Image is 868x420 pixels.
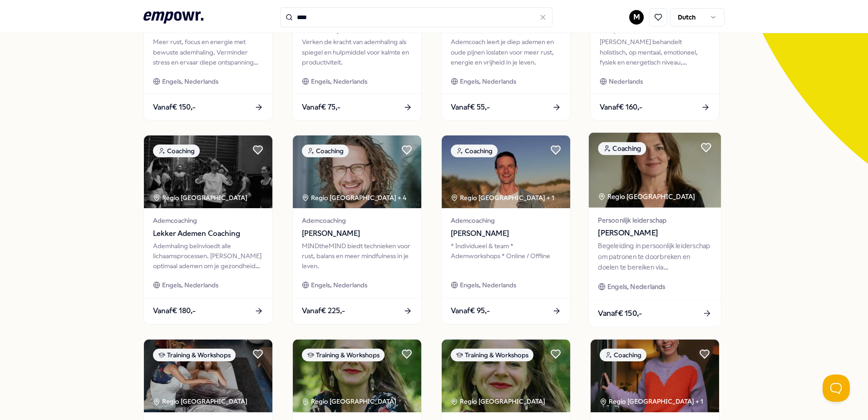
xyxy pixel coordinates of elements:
[302,241,412,271] div: MINDtheMIND biedt technieken voor rust, balans en meer mindfulness in je leven.
[600,37,710,67] div: [PERSON_NAME] behandelt holistisch, op mentaal, emotioneel, fysiek en energetisch niveau, waardoo...
[598,215,711,225] span: Persoonlijk leiderschap
[451,396,547,406] div: Regio [GEOGRAPHIC_DATA]
[451,349,533,361] div: Training & Workshops
[302,145,349,157] div: Coaching
[292,135,422,324] a: package imageCoachingRegio [GEOGRAPHIC_DATA] + 4Ademcoaching[PERSON_NAME]MINDtheMIND biedt techni...
[153,241,263,271] div: Ademhaling beïnvloedt alle lichaamsprocessen. [PERSON_NAME] optimaal ademen om je gezondheid en w...
[302,228,412,240] span: [PERSON_NAME]
[153,215,263,225] span: Ademcoaching
[451,241,561,271] div: * Individueel & team * Ademworkshops * Online / Offline
[143,135,273,324] a: package imageCoachingRegio [GEOGRAPHIC_DATA] AdemcoachingLekker Ademen CoachingAdemhaling beïnvlo...
[144,340,272,412] img: package image
[293,340,421,412] img: package image
[311,76,367,86] span: Engels, Nederlands
[153,101,196,113] span: Vanaf € 150,-
[153,228,263,240] span: Lekker Ademen Coaching
[153,145,200,157] div: Coaching
[153,396,249,406] div: Regio [GEOGRAPHIC_DATA]
[302,215,412,225] span: Ademcoaching
[153,193,249,203] div: Regio [GEOGRAPHIC_DATA]
[600,101,642,113] span: Vanaf € 160,-
[442,135,570,208] img: package image
[451,305,490,317] span: Vanaf € 95,-
[598,307,642,319] span: Vanaf € 150,-
[823,375,850,402] iframe: Help Scout Beacon - Open
[302,37,412,67] div: Verken de kracht van ademhaling als spiegel en hulpmiddel voor kalmte en productiviteit.
[607,282,666,292] span: Engels, Nederlands
[589,133,721,208] img: package image
[153,37,263,67] div: Meer rust, focus en energie met bewuste ademhaling. Verminder stress en ervaar diepe ontspanning ...
[302,193,406,203] div: Regio [GEOGRAPHIC_DATA] + 4
[293,135,421,208] img: package image
[280,7,552,27] input: Search for products, categories or subcategories
[600,349,646,361] div: Coaching
[609,76,643,86] span: Nederlands
[153,305,196,317] span: Vanaf € 180,-
[302,101,340,113] span: Vanaf € 75,-
[451,193,554,203] div: Regio [GEOGRAPHIC_DATA] + 1
[441,135,571,324] a: package imageCoachingRegio [GEOGRAPHIC_DATA] + 1Ademcoaching[PERSON_NAME]* Individueel & team * A...
[600,396,703,406] div: Regio [GEOGRAPHIC_DATA] + 1
[442,340,570,412] img: package image
[629,10,644,25] button: M
[598,142,646,155] div: Coaching
[144,135,272,208] img: package image
[451,37,561,67] div: Ademcoach leert je diep ademen en oude pijnen loslaten voor meer rust, energie en vrijheid in je ...
[598,241,711,272] div: Begeleiding in persoonlijk leiderschap om patronen te doorbreken en doelen te bereiken via bewust...
[451,145,498,157] div: Coaching
[311,280,367,290] span: Engels, Nederlands
[451,228,561,240] span: [PERSON_NAME]
[591,340,719,412] img: package image
[302,396,398,406] div: Regio [GEOGRAPHIC_DATA]
[588,132,722,327] a: package imageCoachingRegio [GEOGRAPHIC_DATA] Persoonlijk leiderschap[PERSON_NAME]Begeleiding in p...
[162,76,218,86] span: Engels, Nederlands
[598,192,696,202] div: Regio [GEOGRAPHIC_DATA]
[302,349,385,361] div: Training & Workshops
[451,215,561,225] span: Ademcoaching
[598,227,711,239] span: [PERSON_NAME]
[460,76,516,86] span: Engels, Nederlands
[302,305,345,317] span: Vanaf € 225,-
[451,101,490,113] span: Vanaf € 55,-
[162,280,218,290] span: Engels, Nederlands
[460,280,516,290] span: Engels, Nederlands
[153,349,236,361] div: Training & Workshops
